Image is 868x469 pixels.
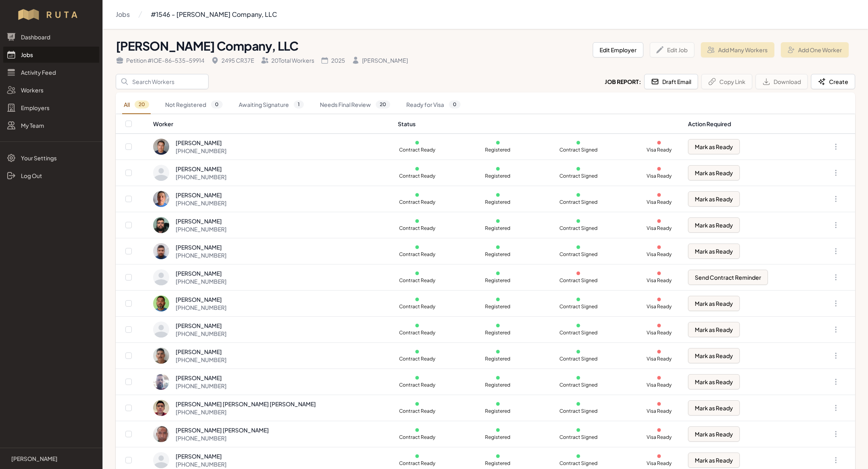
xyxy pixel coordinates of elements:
div: [PERSON_NAME] [352,56,408,64]
h1: [PERSON_NAME] Company, LLC [116,39,586,53]
p: Contract Ready [398,382,436,388]
button: Mark as Ready [688,217,740,233]
button: Mark as Ready [688,296,740,311]
img: Workflow [17,8,86,21]
span: 0 [211,100,223,109]
p: [PERSON_NAME] [11,455,57,463]
nav: Breadcrumb [116,6,277,23]
a: Dashboard [3,29,99,45]
p: Contract Ready [398,251,436,258]
a: Awaiting Signature [237,96,305,114]
div: [PHONE_NUMBER] [176,330,227,338]
div: [PHONE_NUMBER] [176,199,227,207]
p: Registered [479,434,517,440]
p: Registered [479,251,517,258]
div: [PERSON_NAME] [176,295,227,303]
button: Mark as Ready [688,139,740,154]
div: [PHONE_NUMBER] [176,434,269,442]
p: Contract Signed [559,147,598,153]
p: Contract Signed [559,434,598,440]
p: Visa Ready [640,277,678,284]
p: Visa Ready [640,199,678,205]
div: [PERSON_NAME] [176,243,227,251]
a: Activity Feed [3,64,99,80]
div: [PHONE_NUMBER] [176,251,227,259]
button: Edit Job [650,42,694,57]
button: Mark as Ready [688,191,740,207]
p: Contract Ready [398,199,436,205]
p: Contract Signed [559,199,598,205]
p: Contract Ready [398,173,436,179]
p: Contract Ready [398,408,436,414]
p: Registered [479,173,517,179]
div: [PERSON_NAME] [176,217,227,225]
div: [PHONE_NUMBER] [176,303,227,311]
div: [PERSON_NAME] [176,139,227,147]
div: [PHONE_NUMBER] [176,408,316,416]
div: [PERSON_NAME] [176,269,227,277]
a: Employers [3,100,99,116]
p: Contract Signed [559,251,598,258]
p: Registered [479,356,517,362]
div: [PHONE_NUMBER] [176,460,227,468]
div: Worker [153,120,389,128]
p: Visa Ready [640,173,678,179]
p: Registered [479,408,517,414]
input: Search Workers [116,74,209,89]
div: [PHONE_NUMBER] [176,225,227,233]
p: Contract Ready [398,303,436,310]
div: [PERSON_NAME] [176,452,227,460]
a: Workers [3,82,99,98]
a: #1546 - [PERSON_NAME] Company, LLC [151,6,277,23]
div: 2025 [321,56,345,64]
a: Log Out [3,168,99,184]
p: Visa Ready [640,460,678,467]
span: 1 [294,100,304,109]
p: Contract Ready [398,330,436,336]
p: Contract Ready [398,356,436,362]
h2: Job Report: [605,78,641,86]
a: My Team [3,117,99,133]
div: [PHONE_NUMBER] [176,277,227,285]
p: Registered [479,330,517,336]
div: [PERSON_NAME] [PERSON_NAME] [PERSON_NAME] [176,400,316,408]
div: [PERSON_NAME] [176,165,227,173]
th: Action Required [683,114,811,134]
p: Contract Signed [559,277,598,284]
div: [PHONE_NUMBER] [176,173,227,181]
p: Visa Ready [640,382,678,388]
div: [PHONE_NUMBER] [176,382,227,390]
button: Mark as Ready [688,453,740,468]
button: Mark as Ready [688,165,740,180]
p: Contract Signed [559,303,598,310]
p: Contract Signed [559,173,598,179]
div: 2495 CR37E [211,56,254,64]
div: [PHONE_NUMBER] [176,356,227,364]
a: Jobs [3,47,99,63]
button: Add Many Workers [701,42,774,57]
button: Draft Email [644,74,698,89]
p: Visa Ready [640,434,678,440]
a: Ready for Visa [405,96,462,114]
p: Contract Signed [559,408,598,414]
p: Registered [479,199,517,205]
div: [PERSON_NAME] [176,322,227,330]
p: Contract Ready [398,434,436,440]
button: Download [755,74,808,89]
p: Visa Ready [640,147,678,153]
a: All [122,96,151,114]
button: Mark as Ready [688,244,740,259]
p: Contract Signed [559,225,598,231]
button: Send Contract Reminder [688,270,768,285]
p: Contract Ready [398,147,436,153]
div: [PERSON_NAME] [176,374,227,382]
p: Registered [479,460,517,467]
div: [PHONE_NUMBER] [176,147,227,155]
p: Contract Ready [398,225,436,231]
a: Needs Final Review [318,96,392,114]
p: Registered [479,303,517,310]
button: Mark as Ready [688,400,740,416]
p: Registered [479,147,517,153]
p: Contract Signed [559,356,598,362]
p: Visa Ready [640,330,678,336]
